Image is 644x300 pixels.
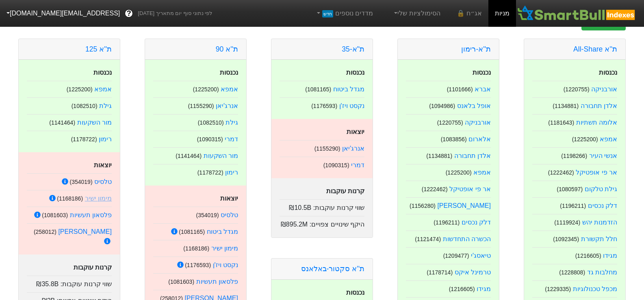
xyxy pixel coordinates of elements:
[127,8,131,19] span: ?
[301,265,364,273] a: ת''א סקטור-באלאנס
[559,269,585,276] small: ( 1228808 )
[573,285,617,292] a: מכפל טכנולוגיות
[138,9,212,17] span: לפי נתוני סוף יום מתאריך [DATE]
[311,103,337,109] small: ( 1176593 )
[581,102,617,109] a: אלדן תחבורה
[473,169,491,176] a: אמפא
[93,69,112,76] strong: נכנסות
[545,286,571,292] small: ( 1229335 )
[70,212,112,218] a: פלסאון תעשיות
[585,186,617,192] a: גילת טלקום
[454,152,491,159] a: אלדן תחבורה
[346,289,364,296] strong: נכנסות
[193,86,219,93] small: ( 1225200 )
[461,45,491,53] a: ת''א-רימון
[516,5,637,22] img: SmartBull
[351,162,364,168] a: דמרי
[27,276,112,289] div: שווי קרנות עוקבות :
[305,86,331,93] small: ( 1081165 )
[554,219,580,226] small: ( 1119924 )
[36,281,59,287] span: ₪35.8B
[572,136,598,142] small: ( 1225200 )
[204,152,238,159] a: מור השקעות
[99,102,112,109] a: גילת
[588,202,617,209] a: דלק נכסים
[429,103,455,109] small: ( 1094986 )
[197,136,223,142] small: ( 1090315 )
[58,228,112,235] a: [PERSON_NAME]
[455,269,491,276] a: טרמינל איקס
[67,86,93,93] small: ( 1225200 )
[220,69,238,76] strong: נכנסות
[211,245,238,252] a: מימון ישיר
[225,136,238,142] a: דמרי
[333,86,364,93] a: מגדל ביטוח
[591,86,617,93] a: אורבניקה
[85,195,112,202] a: מימון ישיר
[553,103,579,109] small: ( 1134881 )
[176,153,202,159] small: ( 1141464 )
[581,235,617,242] a: חלל תקשורת
[77,119,112,126] a: מור השקעות
[422,186,448,192] small: ( 1222462 )
[57,195,83,202] small: ( 1168186 )
[42,212,68,218] small: ( 1081603 )
[188,103,214,109] small: ( 1155290 )
[600,136,617,142] a: אמפא
[449,186,491,192] a: אר פי אופטיקל
[437,119,463,126] small: ( 1220755 )
[225,169,238,176] a: רימון
[94,86,112,93] a: אמפא
[446,169,472,176] small: ( 1225200 )
[465,119,491,126] a: אורבניקה
[34,229,56,235] small: ( 258012 )
[49,119,75,126] small: ( 1141464 )
[587,269,617,276] a: מחלבות גד
[314,145,340,152] small: ( 1155290 )
[427,269,453,276] small: ( 1178714 )
[220,195,238,202] strong: יוצאות
[449,286,475,292] small: ( 1216605 )
[71,136,97,142] small: ( 1178722 )
[280,216,364,229] div: היקף שינויים צפויים :
[221,212,238,218] a: טלסיס
[198,119,224,126] small: ( 1082510 )
[168,278,194,285] small: ( 1081603 )
[322,10,333,17] span: חדש
[185,262,211,268] small: ( 1176593 )
[346,69,364,76] strong: נכנסות
[443,253,469,259] small: ( 1209477 )
[553,236,579,242] small: ( 1092345 )
[196,212,219,218] small: ( 354019 )
[475,86,491,93] a: אברא
[216,45,238,53] a: ת''א 90
[548,119,574,126] small: ( 1181643 )
[462,219,491,226] a: דלק נכסים
[548,169,574,176] small: ( 1222462 )
[196,278,238,285] a: פלסאון תעשיות
[447,86,473,93] small: ( 1101666 )
[389,5,444,22] a: הסימולציות שלי
[426,153,452,159] small: ( 1134881 )
[582,219,617,226] a: הזדמנות יהש
[94,178,112,185] a: טלסיס
[342,45,364,53] a: ת"א-35
[437,202,491,209] a: [PERSON_NAME]
[281,221,308,228] span: ₪895.2M
[443,235,491,242] a: הכשרה התחדשות
[434,219,460,226] small: ( 1196211 )
[179,229,205,235] small: ( 1081165 )
[457,102,491,109] a: אופל בלאנס
[85,45,112,53] a: ת''א 125
[575,253,601,259] small: ( 1216605 )
[441,136,467,142] small: ( 1083856 )
[557,186,583,192] small: ( 1080597 )
[576,119,617,126] a: אלומה תשתיות
[603,252,617,259] a: מגידו
[323,162,349,168] small: ( 1090315 )
[326,188,364,194] strong: קרנות עוקבות
[207,228,238,235] a: מגדל ביטוח
[99,136,112,142] a: רימון
[183,245,209,252] small: ( 1168186 )
[564,86,590,93] small: ( 1220755 )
